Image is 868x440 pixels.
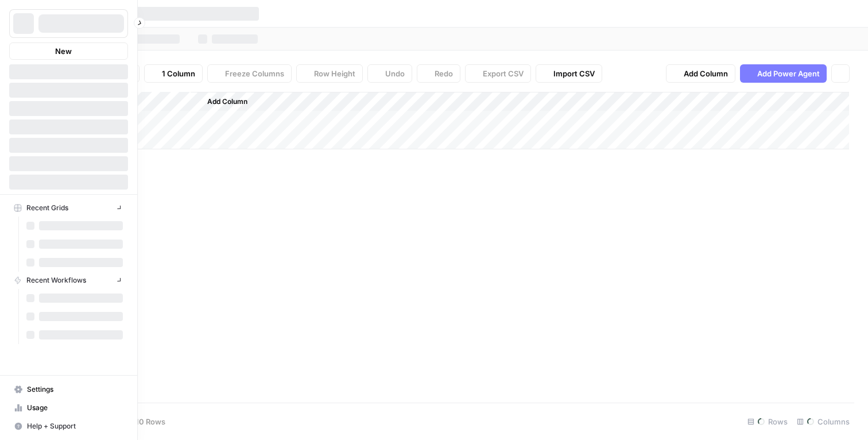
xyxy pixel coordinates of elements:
[314,68,355,79] span: Row Height
[27,384,123,395] span: Settings
[225,68,284,79] span: Freeze Columns
[27,403,123,413] span: Usage
[483,68,524,79] span: Export CSV
[385,68,405,79] span: Undo
[207,64,292,83] button: Freeze Columns
[192,94,252,109] button: Add Column
[9,272,128,289] button: Recent Workflows
[9,380,128,399] a: Settings
[9,417,128,435] button: Help + Support
[743,412,792,431] div: Rows
[26,203,68,213] span: Recent Grids
[465,64,531,83] button: Export CSV
[536,64,602,83] button: Import CSV
[27,421,123,431] span: Help + Support
[553,68,595,79] span: Import CSV
[9,399,128,417] a: Usage
[144,64,203,83] button: 1 Column
[162,68,195,79] span: 1 Column
[296,64,363,83] button: Row Height
[417,64,460,83] button: Redo
[207,97,247,107] span: Add Column
[757,68,820,79] span: Add Power Agent
[435,68,453,79] span: Redo
[792,412,854,431] div: Columns
[9,43,128,60] button: New
[740,64,827,83] button: Add Power Agent
[26,275,86,285] span: Recent Workflows
[684,68,728,79] span: Add Column
[119,416,165,427] span: Add 10 Rows
[9,199,128,217] button: Recent Grids
[55,45,72,57] span: New
[367,64,412,83] button: Undo
[666,64,735,83] button: Add Column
